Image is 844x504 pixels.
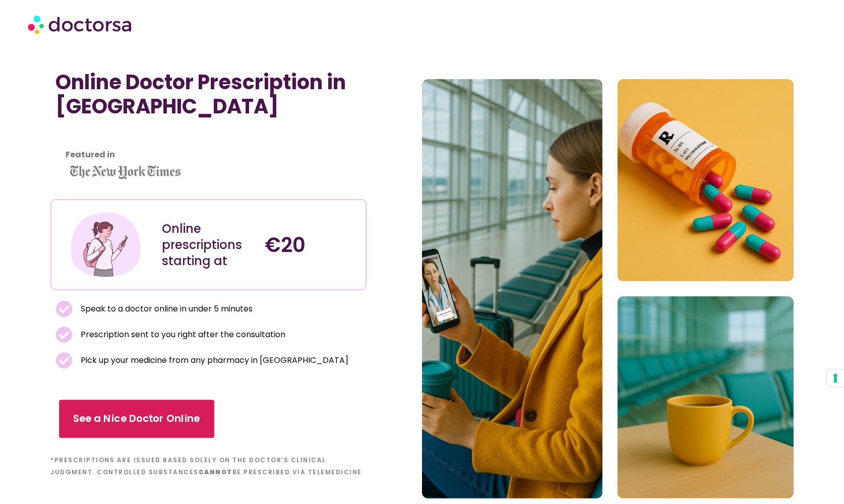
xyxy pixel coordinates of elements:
div: Online prescriptions starting at [162,221,255,269]
span: Prescription sent to you right after the consultation [78,328,285,342]
b: cannot [199,468,232,476]
strong: Featured in [66,149,115,160]
span: Speak to a doctor online in under 5 minutes [78,302,253,316]
img: Illustration depicting a young woman in a casual outfit, engaged with her smartphone. She has a p... [69,208,143,282]
h6: *Prescriptions are issued based solely on the doctor’s clinical judgment. Controlled substances b... [50,454,366,478]
img: Online Doctor in Nice [422,79,794,498]
h4: €20 [265,233,357,257]
iframe: Customer reviews powered by Trustpilot [55,141,361,153]
button: Your consent preferences for tracking technologies [827,369,844,387]
span: Pick up your medicine from any pharmacy in [GEOGRAPHIC_DATA] [78,353,348,367]
h1: Online Doctor Prescription in [GEOGRAPHIC_DATA] [55,70,361,118]
iframe: Customer reviews powered by Trustpilot [55,129,207,141]
span: See a Nice Doctor Online [73,412,200,426]
a: See a Nice Doctor Online [59,400,215,438]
